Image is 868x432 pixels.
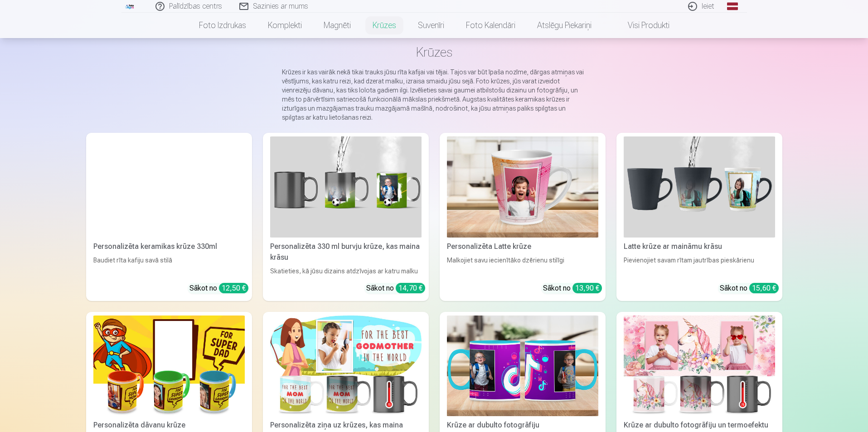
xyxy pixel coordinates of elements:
div: Personalizēta keramikas krūze 330ml [90,241,248,252]
div: Malkojiet savu iecienītāko dzērienu stilīgi [443,256,602,276]
a: Suvenīri [407,13,455,38]
img: Personalizēta Latte krūze [447,136,598,238]
img: Krūze ar dubulto fotogrāfiju un termoefektu [624,316,775,417]
a: Krūzes [362,13,407,38]
a: Personalizēta keramikas krūze 330mlPersonalizēta keramikas krūze 330mlBaudiet rīta kafiju savā st... [86,133,252,301]
div: Sākot no [543,283,602,294]
div: 13,90 € [572,283,602,293]
div: 12,50 € [219,283,248,293]
div: Baudiet rīta kafiju savā stilā [90,256,248,276]
a: Visi produkti [602,13,680,38]
div: Pievienojiet savam rītam jautrības pieskārienu [620,256,779,276]
img: Personalizēta ziņa uz krūzes, kas maina krāsu [270,316,422,417]
div: Latte krūze ar maināmu krāsu [620,241,779,252]
img: Personalizēta 330 ml burvju krūze, kas maina krāsu [270,136,422,238]
a: Magnēti [313,13,362,38]
a: Latte krūze ar maināmu krāsuLatte krūze ar maināmu krāsuPievienojiet savam rītam jautrības pieskā... [616,133,782,301]
div: Personalizēta dāvanu krūze [90,420,248,431]
div: 14,70 € [396,283,425,293]
div: Sākot no [720,283,779,294]
div: Sākot no [366,283,425,294]
a: Atslēgu piekariņi [526,13,602,38]
a: Komplekti [257,13,313,38]
div: Krūze ar dubulto fotogrāfiju [443,420,602,431]
img: Krūze ar dubulto fotogrāfiju [447,316,598,417]
p: Krūzes ir kas vairāk nekā tikai trauks jūsu rīta kafijai vai tējai. Tajos var būt īpaša nozīme, d... [282,68,587,122]
h1: Krūzes [93,44,775,60]
div: Krūze ar dubulto fotogrāfiju un termoefektu [620,420,779,431]
img: Personalizēta keramikas krūze 330ml [93,136,245,238]
a: Foto kalendāri [455,13,526,38]
a: Personalizēta 330 ml burvju krūze, kas maina krāsuPersonalizēta 330 ml burvju krūze, kas maina kr... [263,133,429,301]
a: Foto izdrukas [188,13,257,38]
div: Personalizēta 330 ml burvju krūze, kas maina krāsu [267,241,425,263]
img: /fa1 [125,4,135,9]
img: Latte krūze ar maināmu krāsu [624,136,775,238]
div: Skatieties, kā jūsu dizains atdzīvojas ar katru malku [267,267,425,276]
img: Personalizēta dāvanu krūze [93,316,245,417]
a: Personalizēta Latte krūzePersonalizēta Latte krūzeMalkojiet savu iecienītāko dzērienu stilīgiSāko... [440,133,606,301]
div: 15,60 € [749,283,779,293]
div: Sākot no [189,283,248,294]
div: Personalizēta Latte krūze [443,241,602,252]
